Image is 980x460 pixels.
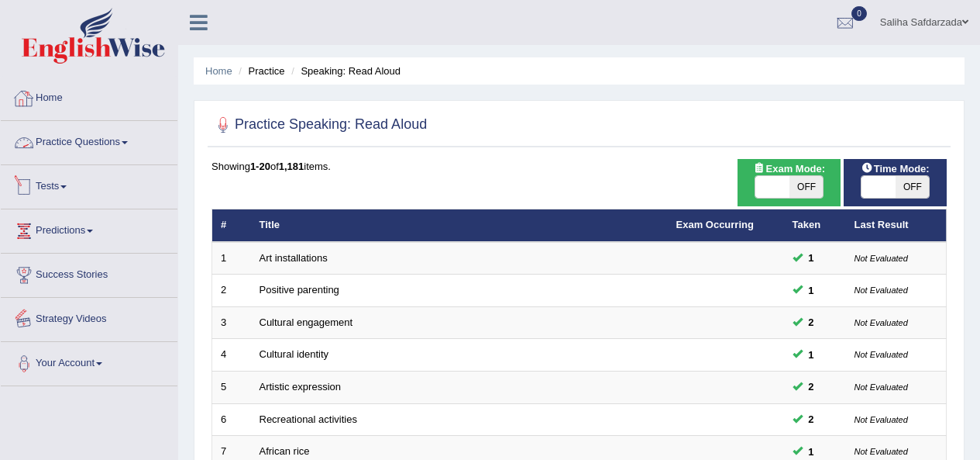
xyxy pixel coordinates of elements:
a: Recreational activities [260,413,357,425]
span: 0 [851,6,867,21]
small: Not Evaluated [854,285,908,295]
span: You can still take this question [803,444,820,460]
th: Title [251,209,668,242]
td: 6 [212,403,251,436]
b: 1,181 [279,161,304,172]
td: 4 [212,339,251,372]
td: 3 [212,306,251,339]
a: Positive parenting [260,284,339,296]
a: Home [1,77,177,116]
a: Home [205,65,232,77]
h2: Practice Speaking: Read Aloud [211,113,427,137]
small: Not Evaluated [854,415,908,424]
li: Practice [235,64,284,78]
a: Exam Occurring [676,219,754,230]
a: Cultural identity [260,348,329,360]
a: Art installations [260,252,328,264]
th: Last Result [846,209,947,242]
span: OFF [896,176,930,198]
td: 2 [212,275,251,307]
small: Not Evaluated [854,447,908,456]
a: Tests [1,165,177,204]
span: You can still take this question [803,411,820,427]
span: OFF [789,176,824,198]
th: # [212,209,251,242]
b: 1-20 [250,161,270,172]
td: 1 [212,242,251,275]
span: You can still take this question [803,379,820,395]
a: Practice Questions [1,121,177,160]
small: Not Evaluated [854,254,908,263]
li: Speaking: Read Aloud [287,64,401,78]
span: You can still take this question [803,250,820,266]
div: Showing of items. [211,159,947,174]
small: Not Evaluated [854,350,908,359]
a: Cultural engagement [260,316,353,328]
span: You can still take this question [803,282,820,299]
a: Your Account [1,342,177,381]
a: Strategy Videos [1,298,177,337]
a: African rice [260,445,310,457]
a: Artistic expression [260,381,341,393]
a: Success Stories [1,254,177,292]
span: You can still take this question [803,347,820,363]
td: 5 [212,372,251,404]
th: Taken [784,209,846,242]
small: Not Evaluated [854,382,908,392]
span: Time Mode: [855,161,936,177]
span: You can still take this question [803,314,820,330]
div: Show exams occurring in exams [738,159,841,206]
small: Not Evaluated [854,318,908,327]
span: Exam Mode: [748,161,831,177]
a: Predictions [1,209,177,248]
